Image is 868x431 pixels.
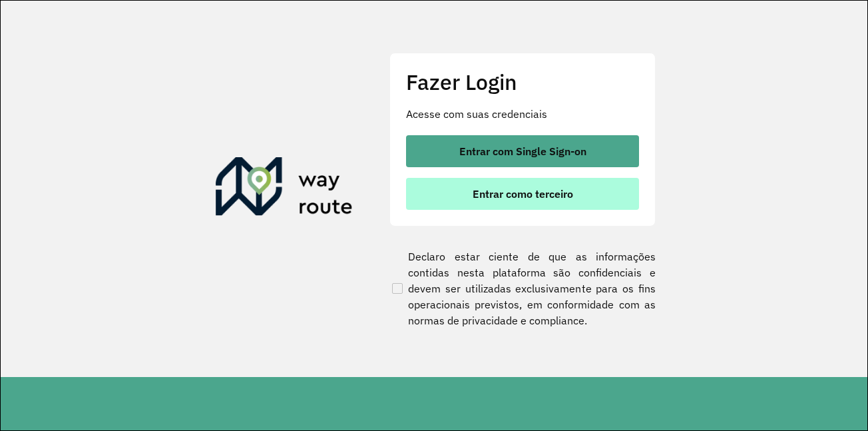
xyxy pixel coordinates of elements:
[459,146,586,157] span: Entrar com Single Sign-on
[406,106,639,122] p: Acesse com suas credenciais
[406,69,639,95] h2: Fazer Login
[216,157,353,221] img: Roteirizador AmbevTech
[473,189,573,199] span: Entrar como terceiro
[389,248,656,328] label: Declaro estar ciente de que as informações contidas nesta plataforma são confidenciais e devem se...
[406,178,639,210] button: button
[406,135,639,167] button: button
